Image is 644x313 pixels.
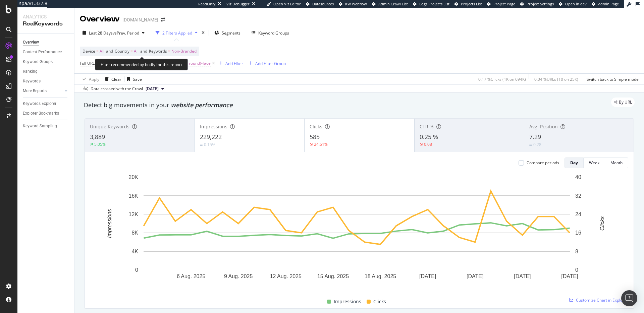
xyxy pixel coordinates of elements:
a: Keyword Sampling [23,123,69,130]
span: Clicks [310,123,322,130]
span: Projects List [461,1,482,6]
text: 8K [131,230,138,236]
text: 0 [135,267,138,273]
text: 24 [575,211,581,217]
a: Project Page [487,1,515,7]
a: KW Webflow [339,1,367,7]
span: CTR % [420,123,434,130]
img: Equal [529,144,532,146]
button: Add Filter [216,59,243,67]
button: Keyword Groups [249,27,292,38]
span: 229,222 [200,133,222,141]
div: RealKeywords [23,20,69,28]
span: vs Prev. Period [113,30,139,36]
div: [DOMAIN_NAME] [122,16,158,23]
a: Keyword Groups [23,58,69,65]
span: Keywords [149,48,167,54]
div: Open Intercom Messenger [621,290,637,306]
div: Content Performance [23,49,62,56]
button: Switch back to Simple mode [584,74,639,84]
div: Keyword Groups [258,30,289,36]
a: Customize Chart in Explorer [569,297,628,303]
a: Open in dev [559,1,587,7]
text: 8 [575,249,578,254]
span: Avg. Position [529,123,558,130]
text: 16 [575,230,581,236]
button: Save [124,74,142,84]
text: Impressions [107,209,112,238]
a: Project Settings [520,1,554,7]
div: 0.15% [204,142,215,147]
div: Clear [111,76,121,82]
span: Impressions [200,123,227,130]
span: Logs Projects List [419,1,449,6]
text: 9 Aug. 2025 [224,273,253,279]
span: Clicks [373,298,386,306]
a: Ranking [23,68,69,75]
text: 16K [129,193,139,198]
span: By URL [619,100,632,104]
div: Keywords Explorer [23,100,56,107]
div: Analytics [23,13,69,20]
div: Viz Debugger: [226,1,251,7]
button: Last 28 DaysvsPrev. Period [80,27,147,38]
a: Admin Page [592,1,619,7]
span: All [134,47,139,56]
div: Overview [23,39,39,46]
span: Admin Page [598,1,619,6]
div: 0.04 % URLs ( 10 on 25K ) [534,76,578,82]
div: Explorer Bookmarks [23,110,59,117]
a: Keywords Explorer [23,100,69,107]
text: 12K [129,211,139,217]
span: Unique Keywords [90,123,129,130]
div: Add Filter [225,61,243,66]
div: ReadOnly: [198,1,216,7]
text: 32 [575,193,581,198]
text: 0 [575,267,578,273]
span: = [130,48,133,54]
text: Clicks [599,216,605,231]
img: Equal [200,144,203,146]
button: Apply [80,74,99,84]
text: [DATE] [419,273,436,279]
button: Clear [102,74,121,84]
span: Segments [222,30,240,36]
span: and [106,48,113,54]
span: = [96,48,99,54]
span: 7.29 [529,133,541,141]
text: 12 Aug. 2025 [270,273,302,279]
a: Overview [23,39,69,46]
span: Project Page [493,1,515,6]
span: 585 [310,133,320,141]
div: 2 Filters Applied [162,30,192,36]
a: Admin Crawl List [372,1,408,7]
span: = [168,48,170,54]
div: Switch back to Simple mode [587,76,639,82]
div: Day [570,160,578,166]
svg: A chart. [90,174,623,290]
a: Content Performance [23,49,69,56]
span: Country [115,48,129,54]
a: Open Viz Editor [267,1,301,7]
div: legacy label [611,98,635,107]
div: Keyword Sampling [23,123,57,130]
div: times [200,29,206,36]
div: Add Filter Group [255,61,286,66]
text: 40 [575,174,581,180]
div: Save [133,76,142,82]
div: Ranking [23,68,38,75]
div: 0.17 % Clicks ( 1K on 694K ) [478,76,526,82]
text: 15 Aug. 2025 [317,273,349,279]
text: 20K [129,174,139,180]
span: and [140,48,147,54]
div: arrow-right-arrow-left [161,17,165,22]
text: [DATE] [561,273,578,279]
div: 0.08 [424,141,432,147]
a: Keywords [23,78,69,85]
span: Open Viz Editor [273,1,301,6]
span: Customize Chart in Explorer [576,297,628,303]
a: Projects List [454,1,482,7]
div: Overview [80,13,120,25]
button: Segments [212,27,243,38]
